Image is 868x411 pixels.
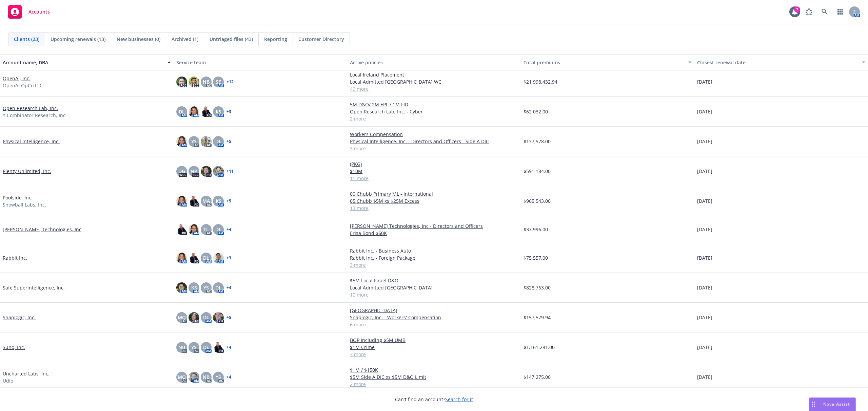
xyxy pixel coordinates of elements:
[350,284,518,291] a: Local Admitted [GEOGRAPHIC_DATA]
[3,254,27,261] a: Rabbit Inc.
[395,396,473,403] span: Can't find an account?
[524,108,548,115] span: $62,032.00
[833,5,847,19] a: Switch app
[215,138,221,145] span: DL
[176,59,344,66] div: Service team
[201,136,212,147] img: photo
[226,316,231,320] a: + 5
[350,381,518,388] a: 2 more
[226,228,231,232] a: + 4
[189,372,199,383] img: photo
[191,168,197,175] span: NP
[350,131,518,138] a: Workers Compensation
[350,168,518,175] a: $10M
[694,54,868,70] button: Closest renewal date
[215,226,221,233] span: DL
[176,282,187,293] img: photo
[521,54,694,70] button: Total premiums
[176,253,187,263] img: photo
[350,115,518,122] a: 2 more
[524,254,548,261] span: $75,557.00
[350,366,518,373] a: $1M / $150K
[350,351,518,358] a: 7 more
[350,78,518,85] a: Local Admitted [GEOGRAPHIC_DATA] WC
[178,314,186,321] span: MQ
[350,204,518,212] a: 13 more
[697,168,712,175] span: [DATE]
[350,230,518,237] a: Erisa Bond $60K
[524,284,551,291] span: $828,763.00
[226,169,234,173] a: + 11
[3,105,58,112] a: Open Research Lab, Inc.
[189,224,199,235] img: photo
[172,36,198,43] span: Archived (1)
[347,54,521,70] button: Active policies
[5,2,53,21] a: Accounts
[697,138,712,145] span: [DATE]
[524,344,555,351] span: $1,161,281.00
[202,197,210,204] span: MA
[203,373,210,381] span: NB
[203,284,209,291] span: YS
[697,284,712,291] span: [DATE]
[697,197,712,204] span: [DATE]
[350,314,518,321] a: Snaplogic, Inc. - Workers' Compensation
[697,344,712,351] span: [DATE]
[191,138,197,145] span: YS
[226,139,231,144] a: + 5
[350,71,518,78] a: Local Ireland Placement
[226,286,231,290] a: + 4
[3,377,13,384] span: Udio
[176,136,187,147] img: photo
[524,373,551,381] span: $147,275.00
[14,36,39,43] span: Clients (23)
[203,344,209,351] span: DL
[350,108,518,115] a: Open Research Lab, Inc. - Cyber
[226,110,231,114] a: + 3
[350,344,518,351] a: $1M Crime
[226,345,231,349] a: + 4
[178,344,185,351] span: NB
[51,36,105,43] span: Upcoming renewals (13)
[794,6,800,13] div: 7
[3,314,36,321] a: Snaplogic, Inc.
[524,197,551,204] span: $965,543.00
[226,256,231,260] a: + 3
[216,197,221,204] span: KS
[189,253,199,263] img: photo
[350,175,518,182] a: 11 more
[216,108,221,115] span: KS
[350,307,518,314] a: [GEOGRAPHIC_DATA]
[524,314,551,321] span: $157,579.94
[178,373,186,381] span: MQ
[117,36,160,43] span: New businesses (0)
[802,5,816,19] a: Report a Bug
[524,59,684,66] div: Total premiums
[174,54,347,70] button: Service team
[350,277,518,284] a: $5M Local Israel D&O
[3,59,163,66] div: Account name, DBA
[524,168,551,175] span: $591,184.00
[203,314,209,321] span: DL
[203,78,210,85] span: HB
[697,314,712,321] span: [DATE]
[213,253,224,263] img: photo
[213,312,224,323] img: photo
[213,166,224,177] img: photo
[176,77,187,87] img: photo
[191,344,197,351] span: YS
[215,284,221,291] span: DL
[350,247,518,254] a: Rabbit Inc. - Business Auto
[697,108,712,115] span: [DATE]
[524,78,557,85] span: $21,998,432.94
[189,77,199,87] img: photo
[697,373,712,381] span: [DATE]
[264,36,287,43] span: Reporting
[350,190,518,197] a: 00 Chubb Primary ML - International
[697,59,858,66] div: Closest renewal date
[216,78,221,85] span: SE
[191,284,197,291] span: KS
